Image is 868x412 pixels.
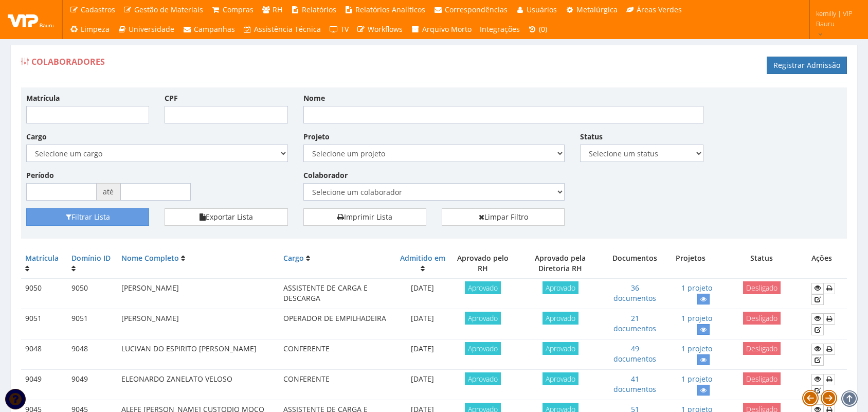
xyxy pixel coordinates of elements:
[67,309,117,339] td: 9051
[194,24,235,34] span: Campanhas
[97,183,120,201] span: até
[178,20,239,39] a: Campanhas
[117,278,280,309] td: [PERSON_NAME]
[67,339,117,370] td: 9048
[542,342,578,355] span: Aprovado
[340,24,349,34] span: TV
[605,249,664,278] th: Documentos
[542,372,578,385] span: Aprovado
[442,208,565,226] a: Limpar Filtro
[580,132,603,142] label: Status
[767,57,847,74] a: Registrar Admissão
[368,24,403,34] span: Workflows
[480,24,520,34] span: Integrações
[165,93,178,103] label: CPF
[67,278,117,309] td: 9050
[31,56,105,67] span: Colaboradores
[8,12,54,27] img: logo
[117,339,280,370] td: LUCIVAN DO ESPIRITO [PERSON_NAME]
[743,312,781,325] span: Desligado
[476,20,524,39] a: Integrações
[576,5,618,14] span: Metalúrgica
[515,249,605,278] th: Aprovado pela Diretoria RH
[681,283,712,293] a: 1 projeto
[400,253,445,263] a: Admitido em
[681,344,712,353] a: 1 projeto
[21,370,67,400] td: 9049
[816,8,855,29] span: kemilly | VIP Bauru
[303,132,330,142] label: Projeto
[539,24,547,34] span: (0)
[664,249,716,278] th: Projetos
[450,249,515,278] th: Aprovado pelo RH
[239,20,325,39] a: Assistência Técnica
[165,208,287,226] button: Exportar Lista
[613,374,656,394] a: 41 documentos
[65,20,114,39] a: Limpeza
[117,370,280,400] td: ELEONARDO ZANELATO VELOSO
[223,5,254,14] span: Compras
[613,283,656,303] a: 36 documentos
[353,20,407,39] a: Workflows
[67,370,117,400] td: 9049
[395,370,450,400] td: [DATE]
[465,281,501,294] span: Aprovado
[716,249,807,278] th: Status
[303,170,348,181] label: Colaborador
[273,5,282,14] span: RH
[121,253,179,263] a: Nome Completo
[279,370,395,400] td: CONFERENTE
[302,5,336,14] span: Relatórios
[445,5,508,14] span: Correspondências
[465,372,501,385] span: Aprovado
[26,93,60,103] label: Matrícula
[681,313,712,323] a: 1 projeto
[807,249,847,278] th: Ações
[524,20,552,39] a: (0)
[81,5,115,14] span: Cadastros
[279,309,395,339] td: OPERADOR DE EMPILHADEIRA
[465,342,501,355] span: Aprovado
[279,339,395,370] td: CONFERENTE
[743,372,781,385] span: Desligado
[26,208,149,226] button: Filtrar Lista
[279,278,395,309] td: ASSISTENTE DE CARGA E DESCARGA
[254,24,321,34] span: Assistência Técnica
[542,281,578,294] span: Aprovado
[25,253,59,263] a: Matrícula
[465,312,501,325] span: Aprovado
[407,20,476,39] a: Arquivo Morto
[613,313,656,333] a: 21 documentos
[395,278,450,309] td: [DATE]
[283,253,304,263] a: Cargo
[325,20,353,39] a: TV
[71,253,111,263] a: Domínio ID
[303,208,426,226] a: Imprimir Lista
[355,5,425,14] span: Relatórios Analíticos
[129,24,174,34] span: Universidade
[21,339,67,370] td: 9048
[21,278,67,309] td: 9050
[743,342,781,355] span: Desligado
[114,20,179,39] a: Universidade
[422,24,472,34] span: Arquivo Morto
[81,24,110,34] span: Limpeza
[527,5,557,14] span: Usuários
[613,344,656,364] a: 49 documentos
[395,339,450,370] td: [DATE]
[681,374,712,384] a: 1 projeto
[26,170,54,181] label: Período
[303,93,325,103] label: Nome
[542,312,578,325] span: Aprovado
[395,309,450,339] td: [DATE]
[134,5,203,14] span: Gestão de Materiais
[21,309,67,339] td: 9051
[26,132,47,142] label: Cargo
[637,5,682,14] span: Áreas Verdes
[117,309,280,339] td: [PERSON_NAME]
[743,281,781,294] span: Desligado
